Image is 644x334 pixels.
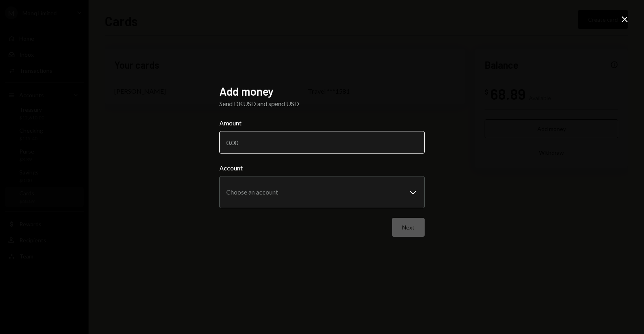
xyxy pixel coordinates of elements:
h2: Add money [219,84,425,99]
div: Send DKUSD and spend USD [219,99,425,109]
label: Amount [219,118,425,128]
input: 0.00 [219,131,425,154]
button: Account [219,176,425,208]
label: Account [219,163,425,173]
